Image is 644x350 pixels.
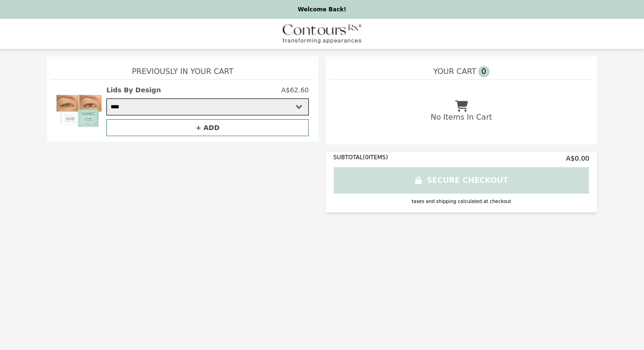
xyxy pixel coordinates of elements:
[333,198,589,205] div: taxes and shipping calculated at checkout
[333,154,363,161] span: SUBTOTAL
[106,85,161,95] h2: Lids By Design
[6,6,638,13] p: Welcome Back!
[51,57,314,79] h1: Previously In Your Cart
[106,119,309,136] button: + ADD
[56,85,102,136] img: Lids By Design
[282,24,362,43] img: Brand Logo
[433,66,476,77] span: YOUR CART
[106,98,309,115] select: Select a product variant
[363,154,388,161] span: ( 0 ITEMS)
[431,112,492,123] p: No Items In Cart
[566,154,589,163] span: A$0.00
[478,66,490,77] span: 0
[281,85,309,95] p: A$62.60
